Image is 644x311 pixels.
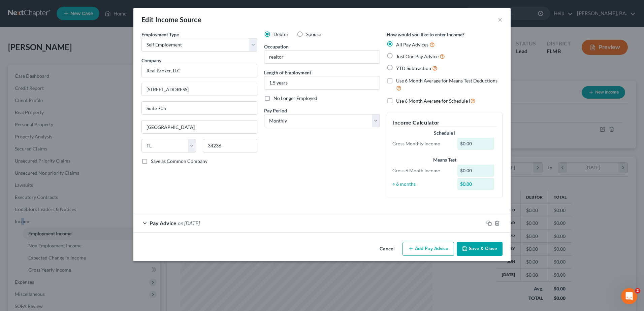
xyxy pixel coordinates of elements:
[141,58,161,63] span: Company
[457,165,494,177] div: $0.00
[264,50,380,63] input: --
[273,31,289,37] span: Debtor
[635,288,640,293] span: 2
[621,288,637,304] iframe: Intercom live chat
[389,167,454,174] div: Gross 6 Month Income
[396,54,439,59] span: Just One Pay Advice
[396,42,428,47] span: All Pay Advices
[178,220,200,226] span: on [DATE]
[389,140,454,147] div: Gross Monthly Income
[264,43,289,50] label: Occupation
[392,118,497,127] h5: Income Calculator
[457,138,494,150] div: $0.00
[389,181,454,187] div: ÷ 6 months
[150,220,176,226] span: Pay Advice
[264,69,311,76] label: Length of Employment
[142,120,257,133] input: Enter city...
[396,65,431,71] span: YTD Subtraction
[306,31,321,37] span: Spouse
[387,31,464,38] label: How would you like to enter income?
[203,139,257,152] input: Enter zip...
[264,108,287,113] span: Pay Period
[141,15,201,24] div: Edit Income Source
[151,158,207,164] span: Save as Common Company
[392,130,497,136] div: Schedule I
[142,102,257,114] input: Unit, Suite, etc...
[392,157,497,163] div: Means Test
[142,83,257,96] input: Enter address...
[457,178,494,190] div: $0.00
[273,95,317,101] span: No Longer Employed
[141,64,257,77] input: Search company by name...
[457,242,503,256] button: Save & Close
[396,98,470,104] span: Use 6 Month Average for Schedule I
[264,76,380,89] input: ex: 2 years
[402,242,454,256] button: Add Pay Advice
[396,78,497,83] span: Use 6 Month Average for Means Test Deductions
[141,32,179,37] span: Employment Type
[498,15,503,24] button: ×
[374,243,400,256] button: Cancel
